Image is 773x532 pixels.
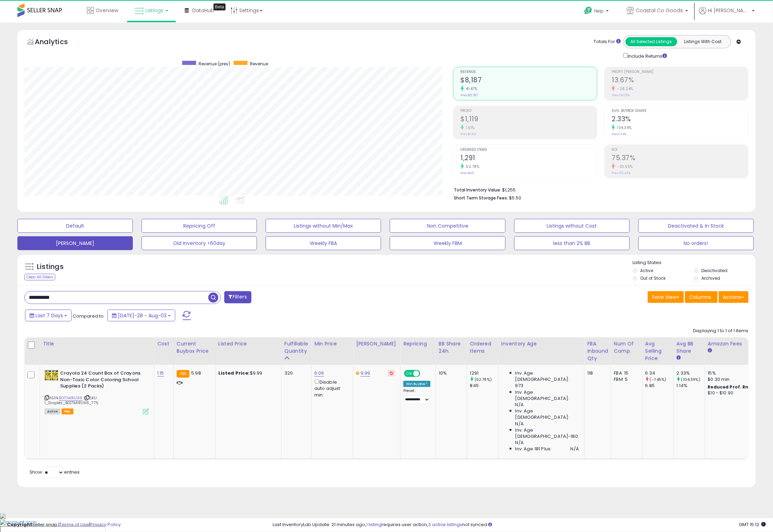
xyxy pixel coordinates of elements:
[439,340,464,355] div: BB Share 24h.
[191,370,201,376] span: 5.98
[390,236,505,250] button: Weekly FBM
[192,7,214,14] span: DataHub
[214,3,226,10] div: Tooltip anchor
[595,8,604,14] span: Help
[645,383,674,389] div: 6.85
[702,275,720,281] label: Archived
[612,93,630,97] small: Prev: 19.05%
[142,236,257,250] button: Old Inventory >60day
[618,52,676,60] div: Include Returns
[470,383,498,389] div: 845
[702,268,728,273] label: Deactivated
[641,268,653,273] label: Active
[571,446,579,452] span: N/A
[514,236,630,250] button: less than 2% BB
[461,132,477,136] small: Prev: $1,102
[461,171,474,175] small: Prev: 845
[615,125,632,130] small: 104.39%
[461,154,597,163] h2: 1,291
[515,383,523,389] span: 973
[693,328,749,334] div: Displaying 1 to 1 of 1 items
[361,370,370,377] a: 9.99
[142,219,257,233] button: Repricing Off
[708,347,712,354] small: Amazon Fees.
[218,370,250,376] b: Listed Price:
[45,395,98,406] span: | SKU: 1_Staples_B017MIRU96_775
[677,355,681,361] small: Avg BB Share.
[699,7,755,23] a: Hi [PERSON_NAME]
[708,384,754,390] b: Reduced Prof. Rng.
[612,109,748,113] span: Avg. Buybox Share
[199,61,230,67] span: Revenue (prev)
[454,187,501,193] b: Total Inventory Value:
[719,291,749,303] button: Actions
[677,340,702,355] div: Avg BB Share
[587,370,606,376] div: 118
[218,340,279,347] div: Listed Price
[515,446,552,452] span: Inv. Age 181 Plus:
[405,371,413,377] span: ON
[614,370,637,376] div: FBA: 15
[615,86,634,91] small: -28.24%
[677,370,705,376] div: 2.33%
[587,340,608,362] div: FBA inbound Qty
[403,381,430,387] div: Win BuyBox *
[645,340,671,362] div: Avg Selling Price
[439,370,462,376] div: 10%
[612,115,748,124] h2: 2.33%
[501,340,581,347] div: Inventory Age
[633,260,756,266] p: Listing States:
[515,389,579,402] span: Inv. Age [DEMOGRAPHIC_DATA]:
[615,164,633,169] small: -33.55%
[708,390,766,396] div: $10 - $10.90
[515,408,579,420] span: Inv. Age [DEMOGRAPHIC_DATA]:
[708,340,768,347] div: Amazon Fees
[177,340,212,355] div: Current Buybox Price
[614,340,639,355] div: Num of Comp.
[284,340,308,355] div: Fulfillable Quantity
[454,185,743,194] li: $1,255
[419,371,430,377] span: OFF
[464,86,477,91] small: 41.47%
[43,340,151,347] div: Title
[584,6,593,15] i: Get Help
[579,1,616,23] a: Help
[515,421,524,427] span: N/A
[96,7,118,14] span: Overview
[461,148,597,152] span: Ordered Items
[461,109,597,113] span: Profit
[35,37,81,48] h5: Analytics
[515,402,524,408] span: N/A
[177,370,190,378] small: FBA
[62,409,73,415] span: FBA
[45,409,61,415] span: All listings currently available for purchase on Amazon
[145,7,163,14] span: Listings
[650,377,667,382] small: (-7.45%)
[250,61,268,67] span: Revenue
[314,340,350,347] div: Min Price
[681,377,700,382] small: (104.39%)
[157,340,171,347] div: Cost
[403,340,433,347] div: Repricing
[30,469,80,475] span: Show: entries
[677,383,705,389] div: 1.14%
[594,39,621,45] div: Totals For
[403,388,430,404] div: Preset:
[314,370,324,377] a: 6.09
[37,262,64,272] h5: Listings
[461,93,478,97] small: Prev: $5,787
[45,370,149,414] div: ASIN:
[390,219,505,233] button: Non Competitive
[708,7,750,14] span: Hi [PERSON_NAME]
[685,291,718,303] button: Columns
[515,370,579,383] span: Inv. Age [DEMOGRAPHIC_DATA]:
[314,378,348,398] div: Disable auto adjust min
[464,125,475,130] small: 1.51%
[24,274,55,280] div: Clear All Filters
[45,370,58,381] img: 511CAorJ1JL._SL40_.jpg
[514,219,630,233] button: Listings without Cost
[612,148,748,152] span: ROI
[464,164,480,169] small: 52.78%
[638,236,754,250] button: No orders!
[690,294,711,301] span: Columns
